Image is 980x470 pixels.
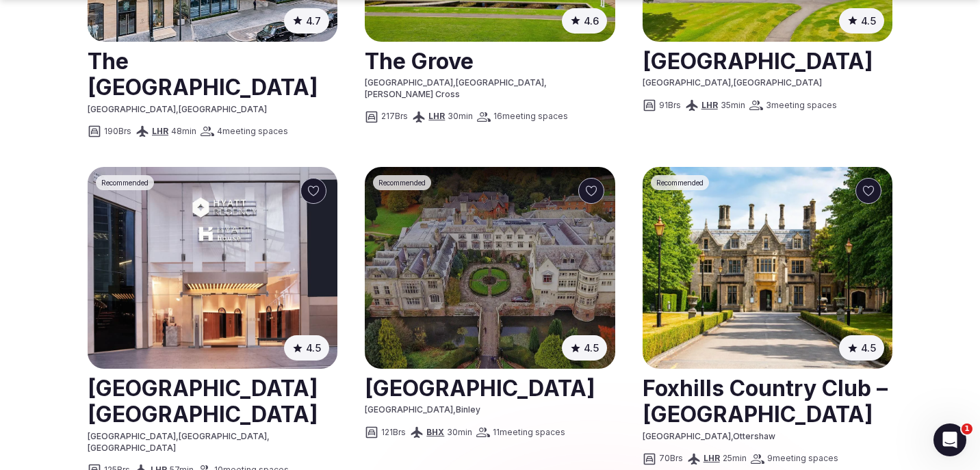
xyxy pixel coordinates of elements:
[179,104,267,114] span: [GEOGRAPHIC_DATA]
[721,100,745,112] span: 35 min
[179,431,267,441] span: [GEOGRAPHIC_DATA]
[453,77,456,88] span: ,
[365,89,460,99] span: [PERSON_NAME] Cross
[88,43,337,104] h2: The [GEOGRAPHIC_DATA]
[643,43,892,77] a: View venue
[284,8,329,34] button: 4.7
[428,111,445,121] a: LHR
[365,370,615,404] a: View venue
[659,100,681,112] span: 91 Brs
[584,341,599,355] span: 4.5
[88,167,337,369] a: See Hyatt House London Stratford
[88,431,176,441] span: [GEOGRAPHIC_DATA]
[839,8,884,34] button: 4.5
[176,104,179,114] span: ,
[493,427,565,439] span: 11 meeting spaces
[365,167,615,369] a: See Coombe Abbey
[643,167,892,369] img: Foxhills Country Club – Golf Club & Resort
[562,335,607,361] button: 4.5
[456,404,480,415] span: Binley
[643,370,892,431] h2: Foxhills Country Club – [GEOGRAPHIC_DATA]
[861,14,876,28] span: 4.5
[731,431,733,441] span: ,
[381,427,406,439] span: 121 Brs
[88,104,176,114] span: [GEOGRAPHIC_DATA]
[562,8,607,34] button: 4.6
[306,14,321,28] span: 4.7
[426,427,444,437] a: BHX
[365,370,615,404] h2: [GEOGRAPHIC_DATA]
[365,43,615,77] a: View venue
[96,175,154,190] div: Recommended
[544,77,547,88] span: ,
[381,111,408,122] span: 217 Brs
[701,100,718,110] a: LHR
[933,423,966,456] iframe: Intercom live chat
[704,453,720,463] a: LHR
[284,335,329,361] button: 4.5
[365,167,615,369] img: Coombe Abbey
[493,111,568,122] span: 16 meeting spaces
[962,423,972,434] span: 1
[365,404,453,415] span: [GEOGRAPHIC_DATA]
[861,341,876,355] span: 4.5
[101,178,149,187] span: Recommended
[643,77,731,88] span: [GEOGRAPHIC_DATA]
[267,431,270,441] span: ,
[656,178,704,187] span: Recommended
[453,404,456,415] span: ,
[88,443,176,453] span: [GEOGRAPHIC_DATA]
[88,370,337,431] h2: [GEOGRAPHIC_DATA] [GEOGRAPHIC_DATA]
[839,335,884,361] button: 4.5
[651,175,709,190] div: Recommended
[447,427,472,439] span: 30 min
[643,370,892,431] a: View venue
[643,43,892,77] h2: [GEOGRAPHIC_DATA]
[767,453,838,465] span: 9 meeting spaces
[373,175,431,190] div: Recommended
[378,178,426,187] span: Recommended
[733,431,775,441] span: Ottershaw
[659,453,683,465] span: 70 Brs
[88,43,337,104] a: View venue
[731,77,734,88] span: ,
[766,100,837,112] span: 3 meeting spaces
[723,453,747,465] span: 25 min
[88,370,337,431] a: View venue
[734,77,822,88] span: [GEOGRAPHIC_DATA]
[365,43,615,77] h2: The Grove
[456,77,544,88] span: [GEOGRAPHIC_DATA]
[365,77,453,88] span: [GEOGRAPHIC_DATA]
[176,431,179,441] span: ,
[448,111,473,122] span: 30 min
[104,126,131,138] span: 190 Brs
[643,431,731,441] span: [GEOGRAPHIC_DATA]
[306,341,321,355] span: 4.5
[643,167,892,369] a: See Foxhills Country Club – Golf Club & Resort
[171,126,196,138] span: 48 min
[584,14,599,28] span: 4.6
[152,126,168,136] a: LHR
[88,167,337,369] img: Hyatt House London Stratford
[217,126,288,138] span: 4 meeting spaces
